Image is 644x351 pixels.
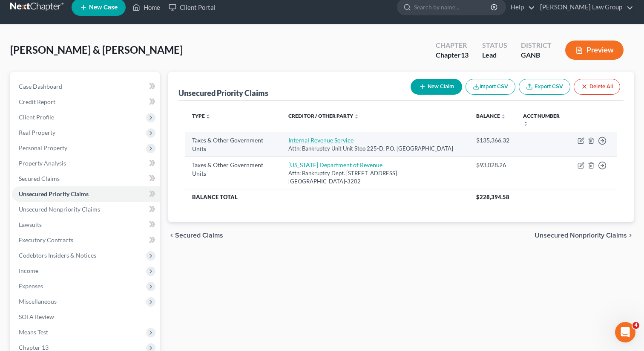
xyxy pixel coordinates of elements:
a: Property Analysis [12,156,160,171]
a: Creditor / Other Party unfold_more [288,113,359,119]
a: Lawsuits [12,217,160,232]
i: chevron_right [627,232,634,239]
div: GANB [521,50,552,60]
span: SOFA Review [19,313,54,320]
a: Executory Contracts [12,232,160,248]
a: Case Dashboard [12,79,160,94]
div: Status [482,41,507,50]
span: [PERSON_NAME] & [PERSON_NAME] [10,44,183,56]
span: Case Dashboard [19,83,62,90]
div: $93,028.26 [476,161,509,169]
div: Chapter [436,41,469,50]
span: $228,394.58 [476,194,509,200]
a: Unsecured Priority Claims [12,186,160,202]
span: Property Analysis [19,160,66,167]
span: Credit Report [19,98,55,105]
th: Balance Total [185,189,469,204]
a: SOFA Review [12,309,160,325]
span: Personal Property [19,144,67,151]
span: Means Test [19,328,48,336]
span: Lawsuits [19,221,42,228]
a: Acct Number unfold_more [523,113,560,126]
span: Chapter 13 [19,344,49,351]
div: Taxes & Other Government Units [192,161,275,178]
i: unfold_more [523,121,528,126]
i: unfold_more [501,114,506,119]
span: Secured Claims [175,232,223,239]
button: Delete All [574,79,620,95]
span: Client Profile [19,113,54,121]
div: Chapter [436,50,469,60]
span: Unsecured Priority Claims [19,190,89,197]
div: Attn: Bankruptcy Dept. [STREET_ADDRESS] [GEOGRAPHIC_DATA]-3202 [288,169,463,185]
a: Internal Revenue Service [288,136,354,144]
button: New Claim [411,79,462,95]
span: Codebtors Insiders & Notices [19,252,96,259]
span: New Case [89,4,118,11]
div: Unsecured Priority Claims [178,88,268,98]
a: Unsecured Nonpriority Claims [12,202,160,217]
span: Miscellaneous [19,298,57,305]
div: District [521,41,552,50]
button: Import CSV [466,79,515,95]
button: chevron_left Secured Claims [168,232,223,239]
button: Unsecured Nonpriority Claims chevron_right [535,232,634,239]
div: Lead [482,50,507,60]
a: Type unfold_more [192,113,211,119]
a: Secured Claims [12,171,160,186]
i: chevron_left [168,232,175,239]
span: Unsecured Nonpriority Claims [19,206,100,213]
span: 13 [461,51,469,59]
div: Attn: Bankruptcy Unit Unit Stop 225-D, P.O. [GEOGRAPHIC_DATA] [288,145,463,153]
i: unfold_more [206,114,211,119]
a: Balance unfold_more [476,113,506,119]
div: $135,366.32 [476,136,509,145]
a: Export CSV [519,79,570,95]
span: 4 [632,322,639,329]
span: Executory Contracts [19,236,73,244]
iframe: Intercom live chat [615,322,635,342]
a: Credit Report [12,94,160,110]
span: Secured Claims [19,175,60,182]
span: Unsecured Nonpriority Claims [535,232,627,239]
button: Preview [565,41,624,60]
i: unfold_more [354,114,359,119]
span: Expenses [19,282,43,290]
div: Taxes & Other Government Units [192,136,275,153]
span: Income [19,267,38,274]
span: Real Property [19,129,55,136]
a: [US_STATE] Department of Revenue [288,161,382,168]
